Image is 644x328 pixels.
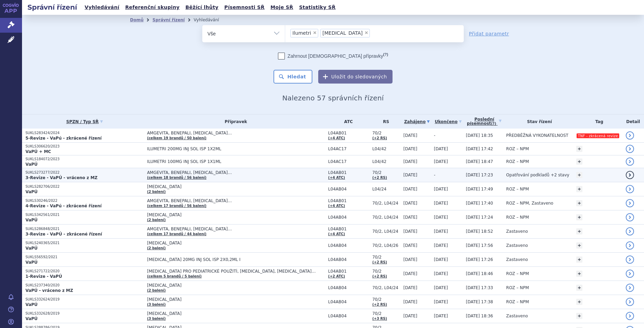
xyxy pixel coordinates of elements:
span: ROZ – NPM [506,159,529,164]
a: + [576,200,582,206]
span: [DATE] 18:36 [466,314,493,318]
h2: Správní řízení [22,2,83,12]
a: (celkem 17 brandů / 56 balení) [147,204,206,208]
span: ILUMETRI 200MG INJ SOL ISP 1X2ML [147,146,319,151]
span: [DATE] [403,133,417,138]
a: (celkem 18 brandů / 56 balení) [147,176,206,179]
span: [DATE] 18:46 [466,271,493,276]
p: SUKLS273277/2022 [25,170,143,175]
span: L04AC17 [328,159,369,164]
a: detail [626,171,634,179]
a: (+4 ATC) [328,204,345,208]
span: Nalezeno 57 správních řízení [282,94,384,102]
strong: 3-Revize - VaPÚ - vráceno z MZ [25,175,98,180]
span: [DATE] 17:24 [466,215,493,220]
span: Ilumetri [292,31,311,35]
span: 70/2 [372,311,400,316]
span: L04AB01 [328,131,369,135]
span: [DATE] [403,299,417,304]
span: [DATE] [434,159,448,164]
span: [MEDICAL_DATA] [322,31,363,35]
span: AMGEVITA, BENEPALI, [MEDICAL_DATA]… [147,170,319,175]
strong: VaPÚ [25,302,37,307]
a: (+2 ATC) [328,274,345,278]
span: [DATE] [434,229,448,234]
a: (+2 RS) [372,260,387,264]
span: [DATE] 18:52 [466,229,493,234]
span: [DATE] [434,201,448,206]
span: L04AB04 [328,285,369,290]
span: 70/2 [372,255,400,260]
span: L04AB01 [328,170,369,175]
input: Ilumetri[MEDICAL_DATA] [372,29,376,37]
button: Hledat [273,70,312,84]
span: × [313,31,317,35]
a: Písemnosti SŘ [222,3,267,12]
a: (+4 ATC) [328,176,345,179]
a: + [576,242,582,249]
a: (+2 RS) [372,274,387,278]
span: [MEDICAL_DATA] [147,297,319,302]
p: SUKLS56592/2021 [25,255,143,260]
span: AMGEVITA, BENEPALI, [MEDICAL_DATA]… [147,131,319,135]
strong: 3-Revize - VaPÚ - zkrácené řízení [25,232,102,237]
span: AMGEVITA, BENEPALI, [MEDICAL_DATA]… [147,227,319,231]
span: ROZ – NPM [506,146,529,151]
a: + [576,299,582,305]
span: L04/42 [372,159,400,164]
a: + [576,146,582,152]
span: [MEDICAL_DATA] [147,311,319,316]
span: L04AB04 [328,243,369,248]
a: (+4 ATC) [328,136,345,140]
a: detail [626,185,634,193]
strong: VaPÚ [25,189,37,194]
span: L04AB01 [328,227,369,231]
a: detail [626,298,634,306]
span: [MEDICAL_DATA] [147,184,319,189]
a: detail [626,270,634,278]
span: [DATE] 18:35 [466,133,493,138]
a: Vyhledávání [83,3,121,12]
a: (celkem 17 brandů / 44 balení) [147,232,206,236]
a: detail [626,213,634,221]
span: [DATE] 17:23 [466,173,493,177]
span: 70/2 [372,131,400,135]
p: SUKLS342561/2021 [25,212,143,217]
span: PŘEDBĚŽNÁ VYKONATELNOST [506,133,568,138]
a: (3 balení) [147,303,165,306]
a: + [576,228,582,234]
span: [DATE] [434,243,448,248]
a: (2 balení) [147,288,165,292]
span: Zastaveno [506,243,528,248]
p: SUKLS30246/2022 [25,198,143,203]
strong: VaPÚ [25,316,37,321]
span: L04AB04 [328,187,369,192]
span: L04AB04 [328,314,369,318]
span: - [434,173,435,177]
a: Poslednípísemnost(?) [466,114,503,129]
a: detail [626,312,634,320]
span: ROZ – NPM [506,299,529,304]
span: [DATE] 17:49 [466,187,493,192]
strong: 4-Revize - VaPú - zkrácené řízení [25,204,101,208]
a: + [576,285,582,291]
span: [DATE] [434,187,448,192]
a: (+2 RS) [372,136,387,140]
a: + [576,158,582,165]
a: SPZN / Typ SŘ [25,117,143,127]
th: ATC [325,114,369,129]
span: ROZ – NPM [506,215,529,220]
th: Detail [622,114,644,129]
a: (+2 RS) [372,176,387,179]
span: [DATE] [403,187,417,192]
p: SUKLS282706/2022 [25,184,143,189]
a: + [576,313,582,319]
span: [DATE] [434,285,448,290]
button: Uložit do sledovaných [318,70,393,84]
strong: VaPÚ [25,218,37,222]
a: detail [626,241,634,250]
span: [DATE] [403,285,417,290]
span: [DATE] 17:40 [466,201,493,206]
a: detail [626,227,634,236]
a: Zahájeno [403,117,430,127]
